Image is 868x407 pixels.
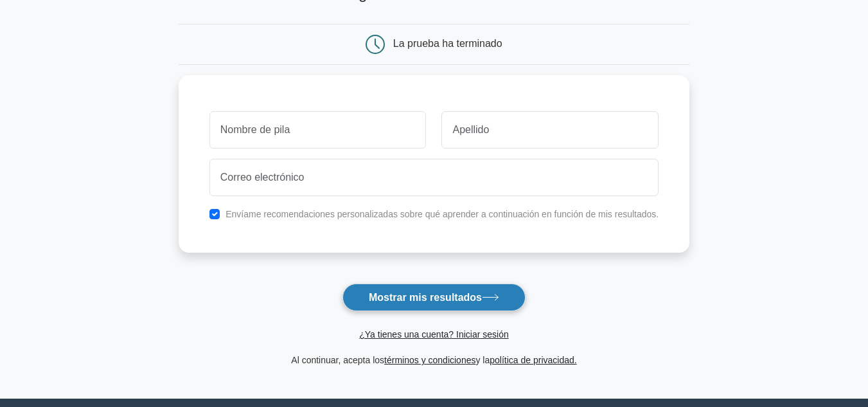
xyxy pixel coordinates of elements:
font: Mostrar mis resultados [369,292,482,303]
font: La prueba ha terminado [393,38,502,49]
input: Apellido [441,111,659,149]
a: términos y condiciones [384,355,475,365]
input: Correo electrónico [209,159,659,196]
font: Envíame recomendaciones personalizadas sobre qué aprender a continuación en función de mis result... [226,209,659,219]
font: Al continuar, acepta los [291,355,384,365]
a: ¿Ya tienes una cuenta? Iniciar sesión [359,329,508,339]
a: política de privacidad. [490,355,576,365]
input: Nombre de pila [209,111,427,149]
button: Mostrar mis resultados [342,284,526,311]
font: y la [475,355,490,365]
